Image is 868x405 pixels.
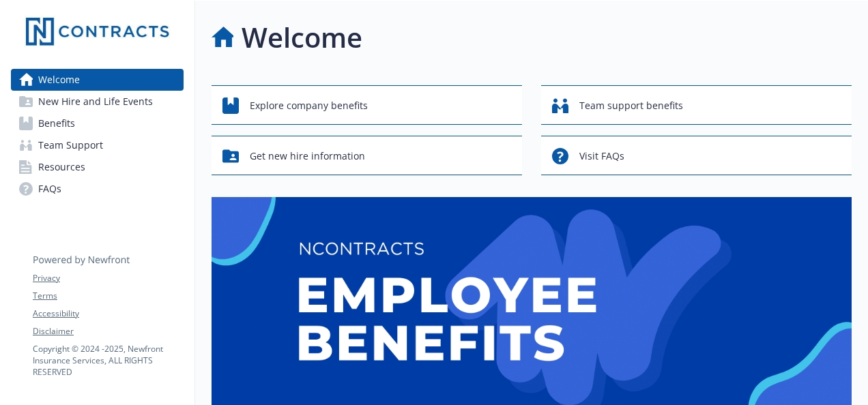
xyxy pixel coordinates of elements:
a: Accessibility [33,307,183,320]
a: Benefits [11,112,184,134]
span: Visit FAQs [579,143,624,169]
span: Team Support [38,134,103,156]
span: New Hire and Life Events [38,91,153,112]
span: Welcome [38,69,80,91]
span: Team support benefits [579,93,683,119]
h1: Welcome [242,17,362,58]
span: Resources [38,156,85,178]
a: Team Support [11,134,184,156]
a: Resources [11,156,184,178]
span: FAQs [38,178,61,200]
a: Disclaimer [33,325,183,337]
button: Explore company benefits [212,85,522,125]
a: Welcome [11,69,184,91]
button: Visit FAQs [541,136,852,175]
button: Team support benefits [541,85,852,125]
a: FAQs [11,178,184,200]
p: Copyright © 2024 - 2025 , Newfront Insurance Services, ALL RIGHTS RESERVED [33,343,183,378]
a: Privacy [33,272,183,284]
span: Get new hire information [250,143,365,169]
a: Terms [33,290,183,302]
span: Explore company benefits [250,93,368,119]
a: New Hire and Life Events [11,91,184,112]
button: Get new hire information [212,136,522,175]
span: Benefits [38,112,75,134]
